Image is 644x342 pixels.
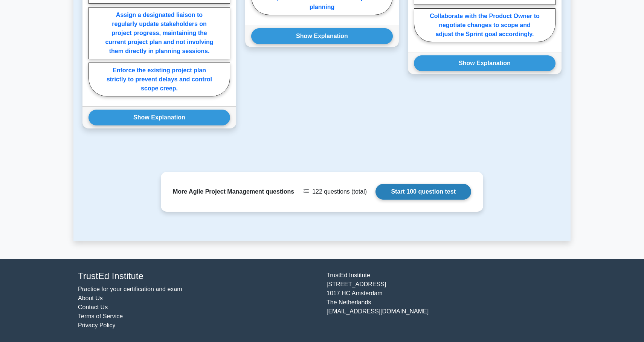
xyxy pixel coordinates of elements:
[251,28,393,44] button: Show Explanation
[322,271,571,330] div: TrustEd Institute [STREET_ADDRESS] 1017 HC Amsterdam The Netherlands [EMAIL_ADDRESS][DOMAIN_NAME]
[78,295,103,301] a: About Us
[78,313,123,319] a: Terms of Service
[89,63,230,96] label: Enforce the existing project plan strictly to prevent delays and control scope creep.
[375,184,471,200] a: Start 100 question test
[414,55,555,71] button: Show Explanation
[78,271,317,282] h4: TrustEd Institute
[89,7,230,59] label: Assign a designated liaison to regularly update stakeholders on project progress, maintaining the...
[78,304,108,310] a: Contact Us
[89,110,230,125] button: Show Explanation
[78,322,116,328] a: Privacy Policy
[78,286,182,292] a: Practice for your certification and exam
[414,8,555,42] label: Collaborate with the Product Owner to negotiate changes to scope and adjust the Sprint goal accor...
